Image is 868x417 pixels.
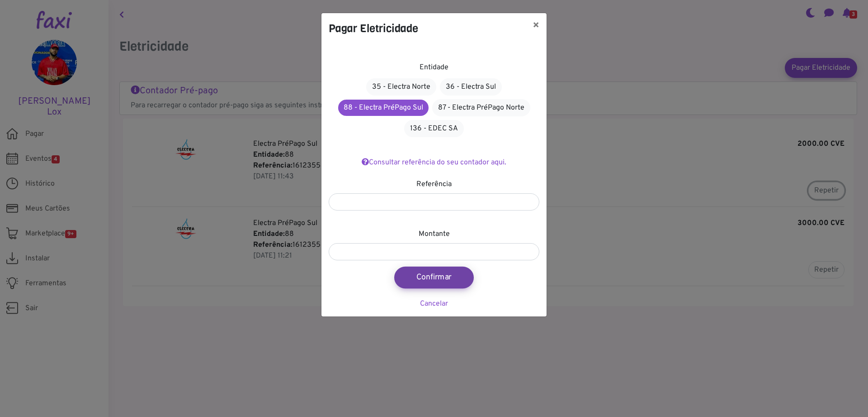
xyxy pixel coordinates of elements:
button: Confirmar [394,267,474,288]
a: 87 - Electra PréPago Norte [432,99,530,116]
a: 136 - EDEC SA [404,120,464,137]
a: 35 - Electra Norte [366,78,436,96]
a: 88 - Electra PréPago Sul [338,100,429,116]
a: 36 - Electra Sul [440,78,502,96]
button: × [525,13,547,38]
label: Referência [416,179,452,190]
a: Cancelar [420,299,448,308]
label: Entidade [420,62,448,73]
a: Consultar referência do seu contador aqui. [362,158,506,167]
h4: Pagar Eletricidade [329,20,418,37]
label: Montante [419,229,450,240]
